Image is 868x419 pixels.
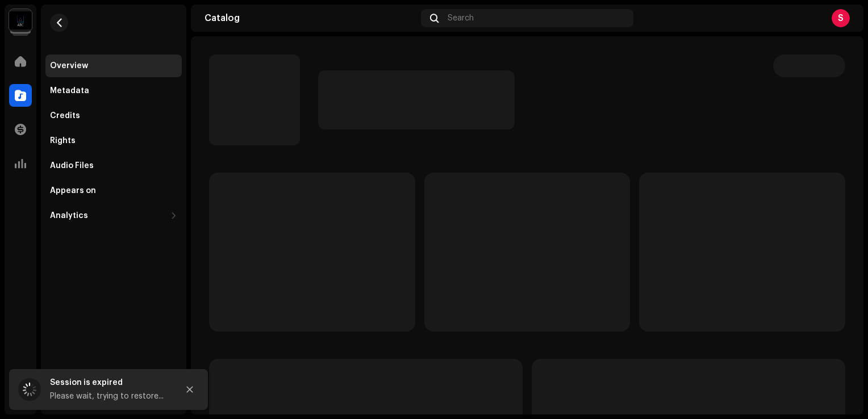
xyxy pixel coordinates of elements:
[50,389,169,403] div: Please wait, trying to restore...
[45,79,182,102] re-m-nav-item: Metadata
[50,61,88,70] div: Overview
[205,14,416,23] div: Catalog
[448,14,474,23] span: Search
[45,129,182,152] re-m-nav-item: Rights
[178,378,201,401] button: Close
[832,9,850,27] div: S
[50,186,96,195] div: Appears on
[50,161,94,170] div: Audio Files
[45,154,182,177] re-m-nav-item: Audio Files
[50,211,88,220] div: Analytics
[50,376,169,389] div: Session is expired
[50,111,80,120] div: Credits
[50,136,76,145] div: Rights
[50,86,89,95] div: Metadata
[9,9,32,32] img: 4b27af27-1876-4d30-865d-b6d287a8d627
[45,179,182,202] re-m-nav-item: Appears on
[45,55,182,77] re-m-nav-item: Overview
[45,204,182,227] re-m-nav-dropdown: Analytics
[45,104,182,127] re-m-nav-item: Credits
